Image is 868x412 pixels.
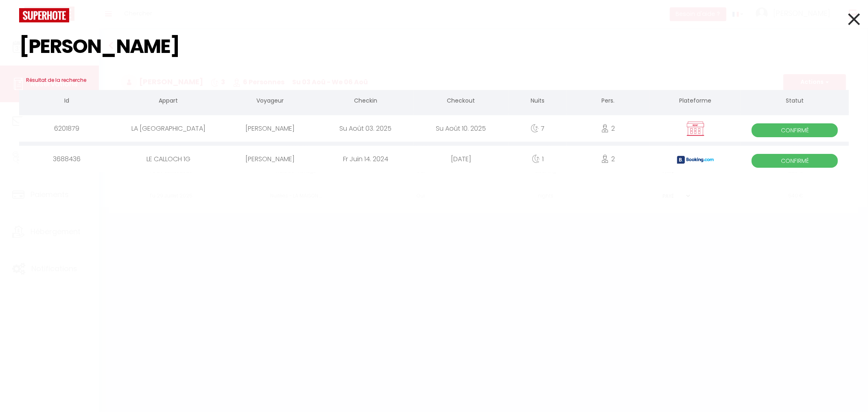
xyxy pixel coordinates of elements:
[685,121,706,136] img: rent.png
[752,154,838,168] span: Confirmé
[19,22,849,70] input: Tapez pour rechercher...
[677,156,714,164] img: booking2.png
[114,90,222,113] th: Appart
[223,90,318,113] th: Voyageur
[19,8,69,22] img: logo
[567,146,650,172] div: 2
[413,146,509,172] div: [DATE]
[567,115,650,142] div: 2
[567,90,650,113] th: Pers.
[223,146,318,172] div: [PERSON_NAME]
[413,90,509,113] th: Checkout
[509,115,567,142] div: 7
[19,146,114,172] div: 3688436
[114,115,222,142] div: LA [GEOGRAPHIC_DATA]
[114,146,222,172] div: LE CALLOCH 1G
[19,115,114,142] div: 6201879
[223,115,318,142] div: [PERSON_NAME]
[833,375,862,406] iframe: Chat
[19,90,114,113] th: Id
[509,146,567,172] div: 1
[318,90,413,113] th: Checkin
[509,90,567,113] th: Nuits
[318,115,413,142] div: Su Août 03. 2025
[19,70,849,90] h3: Résultat de la recherche
[7,3,31,28] button: Ouvrir le widget de chat LiveChat
[413,115,509,142] div: Su Août 10. 2025
[752,123,838,137] span: Confirmé
[318,146,413,172] div: Fr Juin 14. 2024
[650,90,741,113] th: Plateforme
[741,90,849,113] th: Statut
